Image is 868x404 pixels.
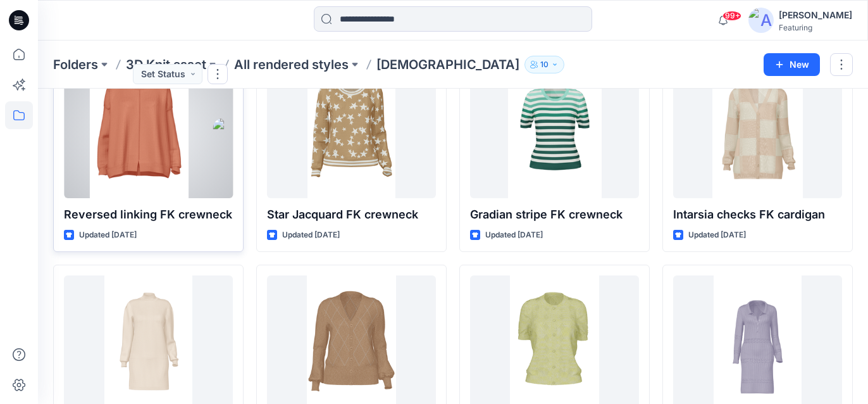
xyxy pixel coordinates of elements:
[779,8,852,23] div: [PERSON_NAME]
[764,53,820,76] button: New
[64,206,233,224] p: Reversed linking FK crewneck
[485,229,543,242] p: Updated [DATE]
[673,59,842,198] a: Intarsia checks FK cardigan
[126,56,206,73] a: 3D Knit asset
[470,206,639,224] p: Gradian stripe FK crewneck
[53,56,98,73] a: Folders
[376,56,519,73] p: [DEMOGRAPHIC_DATA]
[234,56,349,73] a: All rendered styles
[282,229,340,242] p: Updated [DATE]
[213,118,234,139] img: keep_32.png
[267,59,436,198] a: Star Jacquard FK crewneck
[688,229,746,242] p: Updated [DATE]
[673,206,842,224] p: Intarsia checks FK cardigan
[748,8,774,33] img: avatar
[267,206,436,224] p: Star Jacquard FK crewneck
[64,59,233,198] a: Reversed linking FK crewneck
[470,59,639,198] a: Gradian stripe FK crewneck
[524,56,564,73] button: 10
[722,11,741,21] span: 99+
[79,229,137,242] p: Updated [DATE]
[540,58,549,72] p: 10
[779,23,852,32] div: Featuring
